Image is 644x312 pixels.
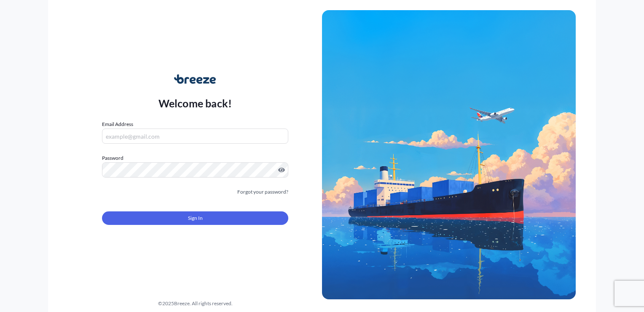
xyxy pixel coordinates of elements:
div: © 2025 Breeze. All rights reserved. [68,299,322,308]
label: Email Address [102,120,133,129]
img: Ship illustration [322,10,576,299]
button: Sign In [102,211,288,225]
a: Forgot your password? [237,188,288,196]
label: Password [102,154,288,162]
span: Sign In [188,214,203,222]
input: example@gmail.com [102,129,288,144]
p: Welcome back! [158,96,232,110]
button: Show password [278,167,285,173]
